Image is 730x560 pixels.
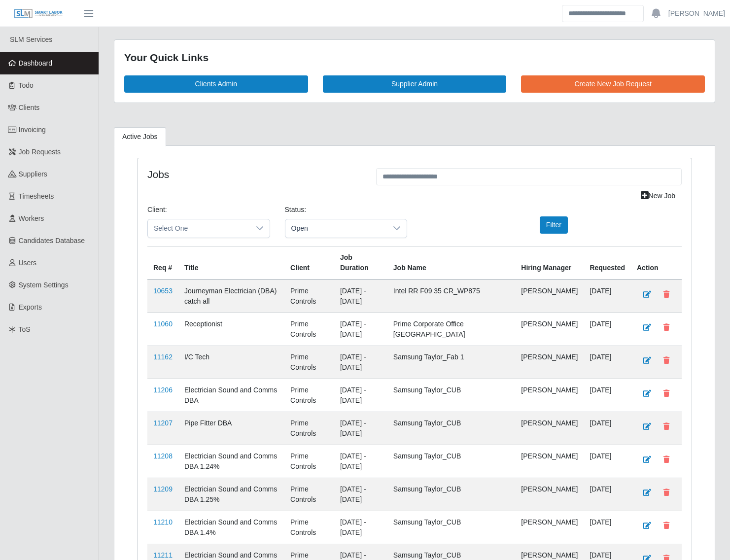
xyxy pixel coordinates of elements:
[584,445,631,478] td: [DATE]
[334,445,387,478] td: [DATE] - [DATE]
[19,59,53,67] span: Dashboard
[178,379,284,412] td: Electrician Sound and Comms DBA
[153,452,173,460] a: 11208
[284,478,334,511] td: Prime Controls
[19,81,34,89] span: Todo
[540,216,568,234] button: Filter
[19,126,46,134] span: Invoicing
[10,35,52,43] span: SLM Services
[584,346,631,379] td: [DATE]
[631,246,682,280] th: Action
[147,205,167,215] label: Client:
[178,478,284,511] td: Electrician Sound and Comms DBA 1.25%
[284,412,334,445] td: Prime Controls
[284,313,334,346] td: Prime Controls
[515,313,584,346] td: [PERSON_NAME]
[19,281,69,289] span: System Settings
[387,511,515,544] td: Samsung Taylor_CUB
[14,8,63,19] img: SLM Logo
[19,170,47,178] span: Suppliers
[323,75,507,93] a: Supplier Admin
[515,445,584,478] td: [PERSON_NAME]
[334,313,387,346] td: [DATE] - [DATE]
[515,379,584,412] td: [PERSON_NAME]
[153,419,173,427] a: 11207
[584,412,631,445] td: [DATE]
[334,379,387,412] td: [DATE] - [DATE]
[284,246,334,280] th: Client
[114,127,166,146] a: Active Jobs
[668,8,725,19] a: [PERSON_NAME]
[284,511,334,544] td: Prime Controls
[153,287,173,295] a: 10653
[387,379,515,412] td: Samsung Taylor_CUB
[334,346,387,379] td: [DATE] - [DATE]
[515,412,584,445] td: [PERSON_NAME]
[19,325,31,333] span: ToS
[19,104,40,111] span: Clients
[285,219,387,238] span: Open
[515,246,584,280] th: Hiring Manager
[387,246,515,280] th: Job Name
[584,246,631,280] th: Requested
[284,346,334,379] td: Prime Controls
[178,445,284,478] td: Electrician Sound and Comms DBA 1.24%
[147,246,178,280] th: Req #
[19,259,37,267] span: Users
[562,5,644,22] input: Search
[521,75,705,93] a: Create New Job Request
[153,386,173,394] a: 11206
[334,246,387,280] th: Job Duration
[148,219,250,238] span: Select One
[284,379,334,412] td: Prime Controls
[515,280,584,313] td: [PERSON_NAME]
[153,353,173,361] a: 11162
[153,320,173,328] a: 11060
[178,313,284,346] td: Receptionist
[153,485,173,493] a: 11209
[19,303,42,311] span: Exports
[334,478,387,511] td: [DATE] - [DATE]
[284,280,334,313] td: Prime Controls
[584,313,631,346] td: [DATE]
[19,192,54,200] span: Timesheets
[387,346,515,379] td: Samsung Taylor_Fab 1
[634,187,682,205] a: New Job
[334,412,387,445] td: [DATE] - [DATE]
[178,346,284,379] td: I/C Tech
[334,280,387,313] td: [DATE] - [DATE]
[387,445,515,478] td: Samsung Taylor_CUB
[387,313,515,346] td: Prime Corporate Office [GEOGRAPHIC_DATA]
[153,518,173,526] a: 11210
[19,214,44,222] span: Workers
[178,412,284,445] td: Pipe Fitter DBA
[147,168,361,180] h4: Jobs
[178,246,284,280] th: Title
[19,148,61,156] span: Job Requests
[178,511,284,544] td: Electrician Sound and Comms DBA 1.4%
[387,478,515,511] td: Samsung Taylor_CUB
[515,346,584,379] td: [PERSON_NAME]
[284,445,334,478] td: Prime Controls
[584,478,631,511] td: [DATE]
[584,379,631,412] td: [DATE]
[387,412,515,445] td: Samsung Taylor_CUB
[387,280,515,313] td: Intel RR F09 35 CR_WP875
[515,478,584,511] td: [PERSON_NAME]
[334,511,387,544] td: [DATE] - [DATE]
[584,280,631,313] td: [DATE]
[515,511,584,544] td: [PERSON_NAME]
[153,551,173,559] a: 11211
[19,237,85,245] span: Candidates Database
[584,511,631,544] td: [DATE]
[178,280,284,313] td: Journeyman Electrician (DBA) catch all
[285,205,307,215] label: Status:
[124,75,308,93] a: Clients Admin
[124,50,705,66] div: Your Quick Links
